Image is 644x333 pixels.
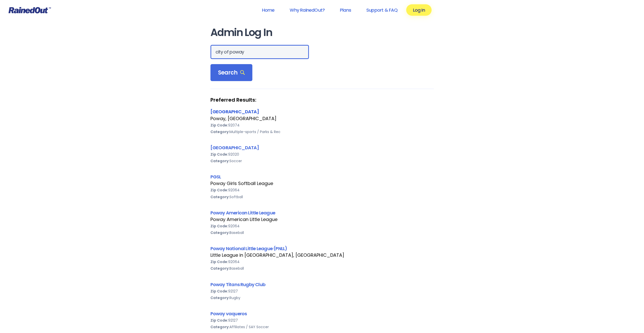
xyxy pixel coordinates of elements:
div: Poway American Little League [210,216,434,223]
a: Poway American Little League [210,210,275,216]
b: Zip Code: [210,259,228,264]
a: Poway National Little League (PNLL) [210,245,287,252]
div: Poway vaqueros [210,310,434,317]
div: 92127 [210,317,434,324]
b: Category: [210,158,229,163]
div: Poway Titans Rugby Club [210,281,434,288]
strong: Preferred Results: [210,97,434,103]
a: Home [255,4,281,16]
h1: Admin Log In [210,27,434,38]
a: Log In [406,4,431,16]
div: Affiliates / SAY Soccer [210,324,434,330]
div: 92064 [210,187,434,193]
b: Zip Code: [210,188,228,193]
div: Baseball [210,229,434,236]
div: 92020 [210,151,434,158]
div: [GEOGRAPHIC_DATA] [210,144,434,151]
div: Rugby [210,294,434,301]
div: Softball [210,194,434,200]
b: Zip Code: [210,318,228,323]
b: Category: [210,324,229,329]
b: Category: [210,266,229,271]
b: Zip Code: [210,123,228,128]
div: Baseball [210,265,434,272]
div: Poway, [GEOGRAPHIC_DATA] [210,115,434,122]
div: Poway National Little League (PNLL) [210,245,434,252]
b: Category: [210,230,229,235]
div: Multiple-sports / Parks & Rec [210,128,434,135]
a: Poway vaqueros [210,310,247,317]
div: 92074 [210,122,434,128]
b: Zip Code: [210,152,228,157]
b: Zip Code: [210,224,228,229]
div: 92127 [210,288,434,294]
b: Category: [210,129,229,134]
a: Why RainedOut? [283,4,331,16]
div: Little League in [GEOGRAPHIC_DATA], [GEOGRAPHIC_DATA] [210,252,434,258]
b: Category: [210,295,229,300]
div: Soccer [210,158,434,164]
b: Category: [210,194,229,199]
input: Search Orgs… [210,45,309,59]
div: Poway Girls Softball League [210,180,434,187]
div: 92064 [210,223,434,229]
div: Poway American Little League [210,209,434,216]
div: PGSL [210,173,434,180]
a: PGSL [210,174,221,180]
div: [GEOGRAPHIC_DATA] [210,108,434,115]
a: Support & FAQ [360,4,404,16]
div: Search [210,64,253,81]
div: 92064 [210,258,434,265]
a: [GEOGRAPHIC_DATA] [210,144,259,151]
span: Search [218,69,245,76]
a: Poway Titans Rugby Club [210,281,265,288]
a: [GEOGRAPHIC_DATA] [210,108,259,115]
b: Zip Code: [210,289,228,294]
a: Plans [333,4,358,16]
